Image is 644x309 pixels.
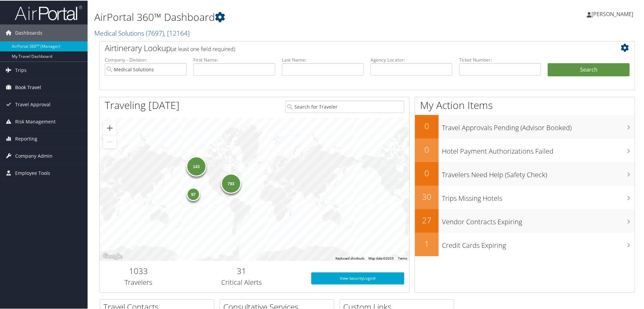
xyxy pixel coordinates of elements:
[415,190,439,202] h2: 30
[442,166,635,179] h3: Travelers Need Help (Safety Check)
[15,95,51,112] span: Travel Approval
[311,272,404,284] a: View SecurityLogic®
[221,173,241,193] div: 793
[105,265,172,276] h2: 1033
[335,256,364,260] button: Keyboard shortcuts
[415,143,439,155] h2: 0
[103,134,117,148] button: Zoom out
[105,98,180,112] h1: Traveling [DATE]
[415,237,439,249] h2: 1
[94,9,458,24] h1: AirPortal 360™ Dashboard
[415,232,635,256] a: 1Credit Cards Expiring
[398,256,407,260] a: Terms (opens in new tab)
[591,10,633,17] span: [PERSON_NAME]
[415,208,635,232] a: 27Vendor Contracts Expiring
[146,28,164,37] span: ( 7697 )
[415,114,635,138] a: 0Travel Approvals Pending (Advisor Booked)
[282,56,364,63] label: Last Name:
[442,190,635,202] h3: Trips Missing Hotels
[15,164,50,181] span: Employee Tools
[182,265,301,276] h2: 31
[15,130,37,147] span: Reporting
[15,61,27,78] span: Trips
[105,56,187,63] label: Company - Division:
[15,78,41,95] span: Book Travel
[587,3,640,24] a: [PERSON_NAME]
[415,138,635,161] a: 0Hotel Payment Authorizations Failed
[105,42,585,53] h2: Airtinerary Lookup
[548,63,630,76] button: Search
[442,237,635,249] h3: Credit Cards Expiring
[171,45,235,52] span: (at least one field required)
[182,277,301,286] h3: Critical Alerts
[164,28,190,37] span: , [ 12164 ]
[187,187,200,200] div: 97
[442,143,635,155] h3: Hotel Payment Authorizations Failed
[415,167,439,178] h2: 0
[285,100,404,112] input: Search for Traveler
[442,213,635,226] h3: Vendor Contracts Expiring
[103,121,117,134] button: Zoom in
[415,98,635,112] h1: My Action Items
[415,120,439,131] h2: 0
[105,277,172,286] h3: Travelers
[15,113,56,129] span: Risk Management
[101,252,124,260] img: Google
[368,256,394,260] span: Map data ©2025
[15,4,82,20] img: airportal-logo.png
[371,56,452,63] label: Agency Locator:
[15,147,53,164] span: Company Admin
[415,185,635,208] a: 30Trips Missing Hotels
[415,214,439,225] h2: 27
[186,156,206,176] div: 143
[415,161,635,185] a: 0Travelers Need Help (Safety Check)
[101,252,124,260] a: Open this area in Google Maps (opens a new window)
[15,24,42,41] span: Dashboards
[193,56,275,63] label: First Name:
[442,119,635,132] h3: Travel Approvals Pending (Advisor Booked)
[459,56,541,63] label: Ticket Number:
[94,28,190,37] a: Medical Solutions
